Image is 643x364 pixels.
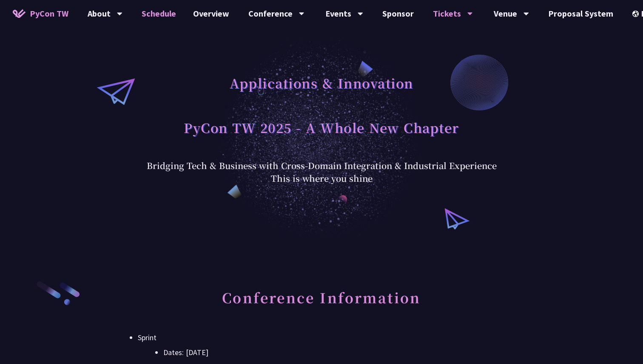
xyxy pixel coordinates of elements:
h2: Conference Information [138,280,505,327]
span: PyCon TW [30,7,68,20]
h1: Applications & Innovation [230,70,413,96]
img: Locale Icon [632,11,641,17]
h1: PyCon TW 2025 - A Whole New Chapter [184,115,459,140]
div: Bridging Tech & Business with Cross-Domain Integration & Industrial Experience This is where you ... [147,159,497,185]
img: Home icon of PyCon TW 2025 [13,9,26,18]
li: Dates: [DATE] [163,346,505,359]
a: PyCon TW [4,3,77,24]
